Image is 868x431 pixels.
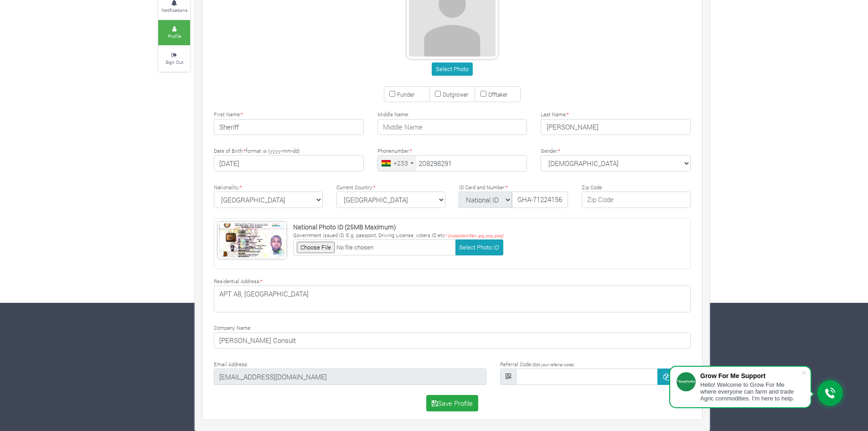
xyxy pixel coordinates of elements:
div: Ghana (Gaana): +233 [378,156,416,171]
label: Email Address: [214,361,248,369]
div: Grow For Me Support [700,372,801,379]
textarea: APT A8, [GEOGRAPHIC_DATA] [214,286,691,312]
small: Outgrower [443,91,468,98]
input: Phone Number [377,155,527,171]
label: First Name: [214,111,243,119]
button: Select Photo ID [455,239,503,255]
button: Save Profile [426,395,479,411]
input: First Name [214,119,364,135]
input: ID Number [512,192,568,208]
button: Select Photo [432,62,472,76]
label: Zip Code: [582,184,603,192]
label: Phonenumber: [377,147,412,155]
a: Profile [158,20,190,45]
a: Sign Out [158,46,190,71]
input: Zip Code [582,192,691,208]
label: Current Country: [336,184,376,192]
small: Notifications [161,7,187,13]
input: Type Date of Birth (YYYY-MM-DD) [214,155,364,171]
label: Company Name: [214,324,251,332]
label: ID Card and Number: [459,184,508,192]
small: Profile [168,33,181,39]
small: Funder [397,91,414,98]
strong: National Photo ID (25MB Maximum) [293,223,396,231]
div: Hello! Welcome to Grow For Me where everyone can farm and trade Agric commodities. I'm here to help. [700,381,801,402]
i: * (supported files .jpg, png, jpeg) [445,233,503,238]
small: (Edit your referral code) [532,362,574,367]
label: Gender: [541,147,560,155]
input: Funder [389,91,395,97]
button: Copy [657,369,691,385]
input: Offtaker [480,91,486,97]
p: Government issued ID. E.g. passport, Driving License, voters ID etc [293,232,503,239]
label: Referral Code: [500,361,574,369]
input: Company Name [214,332,691,349]
small: Offtaker [488,91,507,98]
label: Middle Name: [377,111,409,119]
label: Last Name: [541,111,569,119]
input: Outgrower [435,91,441,97]
input: Middle Name [377,119,527,135]
input: Last Name [541,119,691,135]
label: Residential Address: [214,278,263,286]
label: Date of Birth: format is (yyyy-mm-dd) [214,147,300,155]
small: Sign Out [165,59,183,65]
label: Nationality: [214,184,242,192]
div: +233 [393,158,408,168]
